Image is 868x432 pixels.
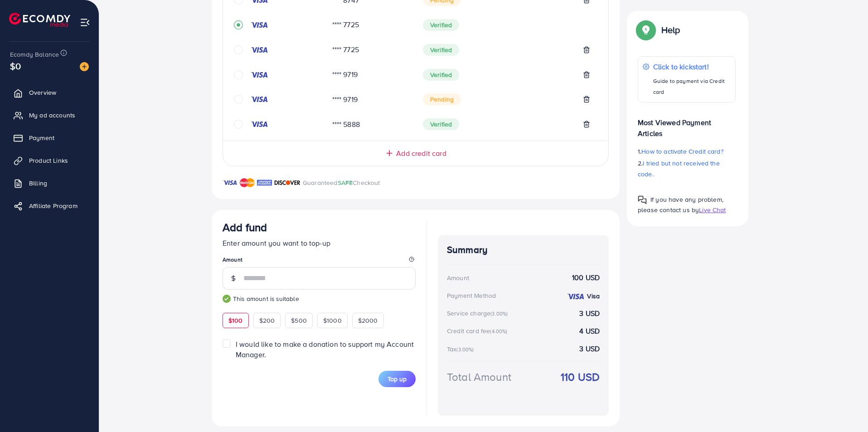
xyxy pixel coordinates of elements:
a: Affiliate Program [7,197,92,215]
span: $0 [10,59,21,73]
img: Popup guide [638,195,647,204]
svg: circle [234,120,243,129]
img: credit [250,96,268,103]
img: guide [223,295,231,303]
span: Live Chat [699,205,726,214]
small: (3.00%) [490,310,508,317]
p: Guaranteed Checkout [303,177,380,188]
img: logo [9,13,70,27]
div: Payment Method [447,291,496,300]
span: Billing [29,179,47,188]
a: My ad accounts [7,106,92,124]
span: Ecomdy Balance [10,50,59,59]
strong: 110 USD [561,369,600,385]
a: Overview [7,83,92,102]
span: SAFE [338,178,353,187]
small: This amount is suitable [223,294,416,303]
span: If you have any problem, please contact us by [638,195,723,214]
p: Guide to payment via Credit card [653,76,731,97]
img: brand [257,177,272,188]
h3: Add fund [223,221,267,234]
span: $1000 [323,316,342,325]
span: Product Links [29,156,68,165]
span: Affiliate Program [29,201,78,210]
span: $2000 [358,316,378,325]
span: Payment [29,133,54,142]
span: Verified [423,19,459,31]
p: Click to kickstart! [653,61,731,72]
img: brand [240,177,255,188]
img: credit [250,21,268,29]
strong: 3 USD [579,308,600,319]
button: Top up [378,371,416,387]
div: Service charge [447,309,510,318]
strong: 100 USD [572,272,600,283]
img: credit [567,293,585,300]
a: Payment [7,129,92,147]
svg: circle [234,70,243,79]
img: brand [274,177,301,188]
img: image [80,62,89,71]
small: (3.00%) [456,346,474,353]
svg: circle [234,45,243,54]
img: credit [250,71,268,78]
span: Overview [29,88,56,97]
span: $500 [291,316,307,325]
p: Help [661,24,680,35]
p: 1. [638,146,736,157]
span: I would like to make a donation to support my Account Manager. [236,339,414,359]
span: Verified [423,69,459,81]
iframe: Chat [829,391,861,425]
a: Billing [7,174,92,192]
strong: 4 USD [579,326,600,336]
span: Add credit card [396,148,446,159]
img: brand [223,177,238,188]
p: Most Viewed Payment Articles [638,110,736,139]
p: Enter amount you want to top-up [223,238,416,248]
div: Tax [447,345,477,354]
legend: Amount [223,256,416,267]
img: Popup guide [638,22,654,38]
small: (4.00%) [490,328,507,335]
img: menu [80,17,90,28]
svg: record circle [234,20,243,29]
p: 2. [638,158,736,180]
svg: circle [234,95,243,104]
span: Verified [423,118,459,130]
span: My ad accounts [29,111,75,120]
span: Top up [388,374,407,383]
span: Verified [423,44,459,56]
span: How to activate Credit card? [641,147,723,156]
strong: 3 USD [579,344,600,354]
img: credit [250,46,268,53]
h4: Summary [447,244,600,256]
span: $200 [259,316,275,325]
div: Amount [447,273,469,282]
span: $100 [228,316,243,325]
div: Total Amount [447,369,511,385]
div: Credit card fee [447,326,510,335]
strong: Visa [587,291,600,301]
span: I tried but not received the code. [638,159,720,179]
span: Pending [423,93,461,105]
a: Product Links [7,151,92,170]
img: credit [250,121,268,128]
